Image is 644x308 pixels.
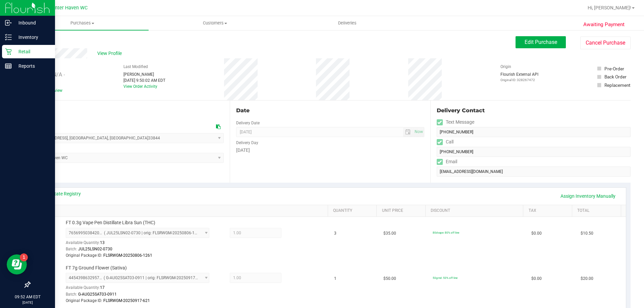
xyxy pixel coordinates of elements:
[500,71,538,82] div: Flourish External API
[123,77,165,83] div: [DATE] 9:50:02 AM EDT
[604,73,627,80] div: Back Order
[53,71,62,78] span: N/A
[431,208,521,213] a: Discount
[216,123,221,130] div: Copy address to clipboard
[12,48,52,56] p: Retail
[49,5,88,11] span: Winter Haven WC
[437,157,457,167] label: Email
[556,190,620,202] a: Assign Inventory Manually
[66,247,77,251] span: Batch:
[437,107,631,115] div: Delivery Contact
[66,220,155,226] span: FT 0.3g Vape Pen Distillate Libra Sun (THC)
[123,71,165,77] div: [PERSON_NAME]
[5,48,12,55] inline-svg: Retail
[97,50,124,57] span: View Profile
[383,275,396,282] span: $50.00
[123,64,148,70] label: Last Modified
[64,72,65,78] span: -
[382,208,423,213] a: Unit Price
[433,276,458,280] span: 50grnd: 50% off line
[66,238,217,251] div: Available Quantity:
[281,16,414,30] a: Deliveries
[66,283,217,296] div: Available Quantity:
[5,63,12,69] inline-svg: Reports
[100,285,105,290] span: 17
[12,19,52,27] p: Inbound
[103,298,150,303] span: FLSRWGM-20250917-621
[41,190,81,197] a: View State Registry
[5,19,12,26] inline-svg: Inbound
[604,82,630,88] div: Replacement
[334,230,336,237] span: 3
[16,16,149,30] a: Purchases
[30,107,224,115] div: Location
[3,300,52,305] p: [DATE]
[437,147,631,157] input: Format: (999) 999-9999
[588,5,631,10] span: Hi, [PERSON_NAME]!
[433,231,459,234] span: 80dvape: 80% off line
[531,230,542,237] span: $0.00
[604,65,624,72] div: Pre-Order
[66,253,102,258] span: Original Package ID:
[12,33,52,41] p: Inventory
[3,294,52,300] p: 09:52 AM EDT
[525,39,557,45] span: Edit Purchase
[334,275,336,282] span: 1
[12,62,52,70] p: Reports
[531,275,542,282] span: $0.00
[5,34,12,41] inline-svg: Inventory
[500,77,538,82] p: Original ID: 328267472
[581,230,593,237] span: $10.50
[581,275,593,282] span: $20.00
[100,240,105,245] span: 13
[7,254,27,274] iframe: Resource center
[437,127,631,137] input: Format: (999) 999-9999
[437,117,474,127] label: Text Message
[529,208,570,213] a: Tax
[236,140,258,146] label: Delivery Day
[329,20,366,26] span: Deliveries
[333,208,374,213] a: Quantity
[500,64,511,70] label: Origin
[580,37,631,49] button: Cancel Purchase
[149,20,281,26] span: Customers
[20,253,28,261] iframe: Resource center unread badge
[66,265,127,271] span: FT 7g Ground Flower (Sativa)
[236,120,260,126] label: Delivery Date
[78,292,117,297] span: G-AUG25SAT03-0911
[66,298,102,303] span: Original Package ID:
[149,16,281,30] a: Customers
[123,84,157,89] a: View Order Activity
[66,292,77,297] span: Batch:
[577,208,618,213] a: Total
[516,36,566,48] button: Edit Purchase
[437,137,453,147] label: Call
[236,147,424,154] div: [DATE]
[583,21,625,28] span: Awaiting Payment
[383,230,396,237] span: $35.00
[236,107,424,115] div: Date
[16,20,149,26] span: Purchases
[78,247,112,251] span: JUL25LSN02-0730
[40,208,325,213] a: SKU
[103,253,152,258] span: FLSRWGM-20250806-1261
